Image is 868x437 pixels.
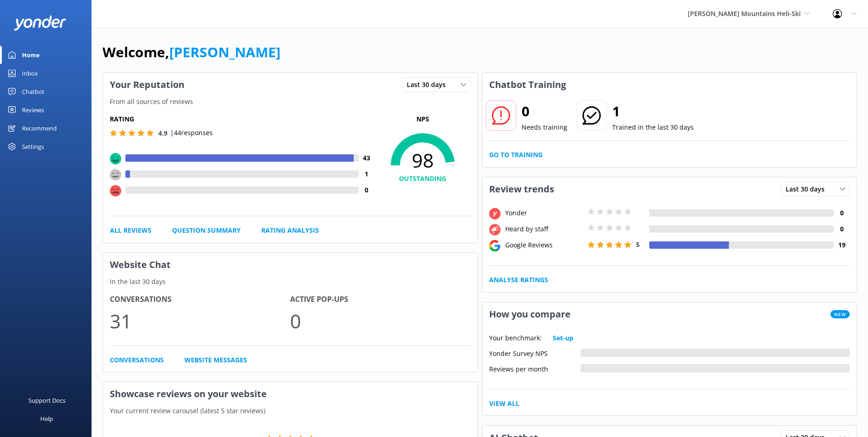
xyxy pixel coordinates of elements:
div: Reviews per month [489,364,581,372]
p: 31 [110,306,290,336]
p: From all sources of reviews [103,97,478,107]
h4: 0 [359,185,375,195]
div: Yonder [503,208,585,218]
h3: Showcase reviews on your website [103,382,478,406]
h3: How you compare [482,302,577,326]
span: Last 30 days [407,80,451,90]
h3: Website Chat [103,253,478,277]
div: Google Reviews [503,240,585,250]
p: In the last 30 days [103,277,478,287]
h4: 43 [359,153,375,163]
h4: Conversations [110,294,290,306]
span: 4.9 [158,129,167,137]
img: yonder-white-logo.png [14,16,66,31]
h3: Review trends [482,177,561,201]
p: Trained in the last 30 days [612,122,694,132]
a: Conversations [110,355,164,365]
h4: 1 [359,169,375,179]
div: Recommend [22,119,57,137]
a: Rating Analysis [261,225,319,235]
p: NPS [375,114,471,124]
div: Heard by staff [503,224,585,234]
div: Reviews [22,101,44,119]
span: Last 30 days [786,184,830,194]
h2: 1 [612,100,694,122]
p: 0 [290,306,470,336]
a: Set-up [553,333,573,343]
div: Support Docs [28,391,65,410]
span: New [830,310,850,318]
a: [PERSON_NAME] [169,43,280,61]
div: Inbox [22,64,38,82]
h1: Welcome, [102,41,280,63]
h4: OUTSTANDING [375,174,471,184]
h4: Active Pop-ups [290,294,470,306]
a: View All [489,399,519,409]
span: 98 [375,149,471,172]
a: Analyse Ratings [489,275,548,285]
a: Go to Training [489,150,543,160]
p: Needs training [522,122,567,132]
h4: 19 [834,240,850,250]
a: All Reviews [110,225,151,235]
div: Settings [22,137,44,156]
div: Chatbot [22,82,44,101]
span: 5 [636,240,640,249]
h3: Your Reputation [103,73,191,97]
div: Help [40,410,53,428]
h5: Rating [110,114,375,124]
div: Home [22,46,40,64]
div: Yonder Survey NPS [489,349,581,357]
a: Website Messages [184,355,247,365]
p: Your benchmark: [489,333,542,343]
h3: Chatbot Training [482,73,573,97]
span: [PERSON_NAME] Mountains Heli-Ski [688,9,801,18]
a: Question Summary [172,225,241,235]
h2: 0 [522,100,567,122]
p: | 44 responses [170,128,213,138]
h4: 0 [834,208,850,218]
p: Your current review carousel (latest 5 star reviews) [103,406,478,416]
h4: 0 [834,224,850,234]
